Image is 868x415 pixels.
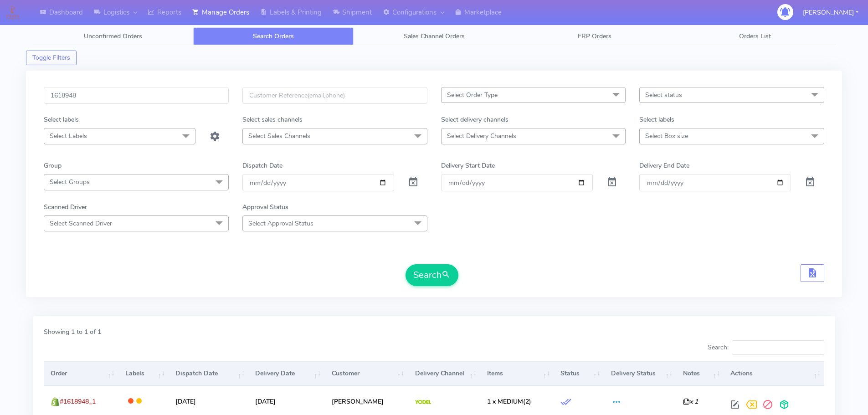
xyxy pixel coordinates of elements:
th: Delivery Channel: activate to sort column ascending [408,361,480,386]
input: Search: [732,340,824,355]
th: Dispatch Date: activate to sort column ascending [169,361,248,386]
label: Group [44,161,62,170]
label: Select delivery channels [441,115,508,124]
img: Yodel [415,400,431,405]
input: Customer Reference(email,phone) [242,87,427,104]
span: Orders List [739,32,771,41]
th: Delivery Date: activate to sort column ascending [248,361,324,386]
span: (2) [487,397,531,406]
label: Select sales channels [242,115,303,124]
label: Scanned Driver [44,202,87,212]
th: Notes: activate to sort column ascending [676,361,724,386]
span: Search Orders [253,32,294,41]
label: Approval Status [242,202,288,212]
label: Delivery End Date [639,161,689,170]
span: #1618948_1 [60,397,96,406]
label: Delivery Start Date [441,161,495,170]
th: Customer: activate to sort column ascending [325,361,408,386]
button: Toggle Filters [26,51,77,65]
span: 1 x MEDIUM [487,397,523,406]
label: Search: [708,340,824,355]
th: Delivery Status: activate to sort column ascending [604,361,677,386]
img: shopify.png [51,397,60,406]
span: Select Scanned Driver [50,219,112,228]
label: Select labels [639,115,674,124]
span: Select Approval Status [248,219,313,228]
th: Actions: activate to sort column ascending [724,361,824,386]
ul: Tabs [33,27,835,45]
th: Status: activate to sort column ascending [554,361,604,386]
label: Dispatch Date [242,161,282,170]
i: x 1 [683,397,698,406]
label: Showing 1 to 1 of 1 [44,327,101,337]
label: Select labels [44,115,79,124]
span: Select status [645,91,682,99]
span: Select Delivery Channels [447,132,516,140]
span: Select Sales Channels [248,132,310,140]
span: Select Labels [50,132,87,140]
th: Order: activate to sort column ascending [44,361,118,386]
span: Select Groups [50,178,90,186]
button: Search [406,264,458,286]
th: Labels: activate to sort column ascending [118,361,169,386]
button: [PERSON_NAME] [796,3,865,22]
span: ERP Orders [578,32,611,41]
input: Order Id [44,87,229,104]
th: Items: activate to sort column ascending [480,361,554,386]
span: Unconfirmed Orders [84,32,142,41]
span: Select Box size [645,132,688,140]
span: Select Order Type [447,91,498,99]
span: Sales Channel Orders [404,32,465,41]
